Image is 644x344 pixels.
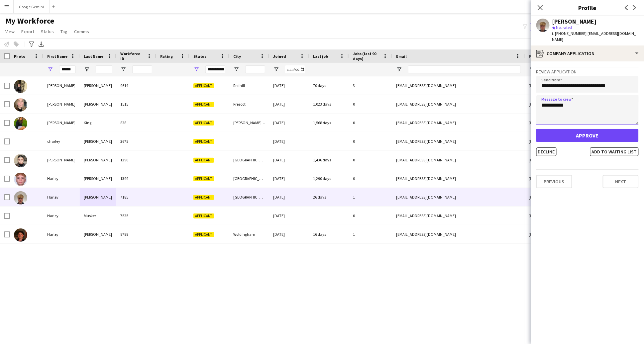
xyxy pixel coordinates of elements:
[552,31,636,42] span: | [EMAIL_ADDRESS][DOMAIN_NAME]
[132,65,152,73] input: Workforce ID Filter Input
[3,27,17,36] a: View
[269,132,309,150] div: [DATE]
[525,114,610,132] div: [PHONE_NUMBER]
[349,132,392,150] div: 0
[309,114,349,132] div: 1,568 days
[309,95,349,113] div: 1,023 days
[229,169,269,188] div: [GEOGRAPHIC_DATA]
[233,54,241,59] span: City
[245,65,265,73] input: City Filter Input
[525,132,610,150] div: [PHONE_NUMBER]
[193,158,214,163] span: Applicant
[556,25,572,30] span: Not rated
[536,69,639,75] h3: Review Application
[38,27,56,36] a: Status
[21,29,34,35] span: Export
[525,95,610,113] div: [PHONE_NUMBER]
[392,169,525,188] div: [EMAIL_ADDRESS][DOMAIN_NAME]
[14,117,27,130] img: Charley King
[80,76,116,95] div: [PERSON_NAME]
[80,95,116,113] div: [PERSON_NAME]
[269,188,309,206] div: [DATE]
[5,16,54,26] span: My Workforce
[536,129,639,142] button: Approve
[349,207,392,225] div: 0
[43,151,80,169] div: [PERSON_NAME]
[529,66,535,72] button: Open Filter Menu
[193,121,214,126] span: Applicant
[116,76,156,95] div: 9614
[59,65,76,73] input: First Name Filter Input
[273,66,279,72] button: Open Filter Menu
[525,76,610,95] div: [PHONE_NUMBER]
[392,76,525,95] div: [EMAIL_ADDRESS][DOMAIN_NAME]
[43,132,80,150] div: charley
[603,175,639,188] button: Next
[193,214,214,218] span: Applicant
[116,188,156,206] div: 7185
[14,191,27,205] img: Harley Laughton
[590,147,639,156] button: Add to waiting list
[309,76,349,95] div: 70 days
[392,114,525,132] div: [EMAIL_ADDRESS][DOMAIN_NAME]
[525,188,610,206] div: [PHONE_NUMBER]
[193,139,214,144] span: Applicant
[229,225,269,243] div: Woldingham
[531,45,644,61] div: Company application
[536,175,572,188] button: Previous
[120,51,144,61] span: Workforce ID
[80,169,116,188] div: [PERSON_NAME]
[229,151,269,169] div: [GEOGRAPHIC_DATA]
[160,54,173,59] span: Rating
[116,151,156,169] div: 1290
[233,66,239,72] button: Open Filter Menu
[353,51,380,61] span: Jobs (last 90 days)
[71,27,92,36] a: Comms
[269,95,309,113] div: [DATE]
[120,66,126,72] button: Open Filter Menu
[349,95,392,113] div: 0
[60,29,67,35] span: Tag
[392,151,525,169] div: [EMAIL_ADDRESS][DOMAIN_NAME]
[41,29,54,35] span: Status
[309,169,349,188] div: 1,290 days
[96,65,112,73] input: Last Name Filter Input
[536,147,557,156] button: Decline
[349,169,392,188] div: 0
[349,76,392,95] div: 3
[269,114,309,132] div: [DATE]
[525,151,610,169] div: [PHONE_NUMBER]
[80,151,116,169] div: [PERSON_NAME]
[525,207,610,225] div: [PHONE_NUMBER]
[80,188,116,206] div: [PERSON_NAME]
[14,98,27,112] img: Charley Johnson
[269,225,309,243] div: [DATE]
[84,66,90,72] button: Open Filter Menu
[14,54,25,59] span: Photo
[313,54,328,59] span: Last job
[273,54,286,59] span: Joined
[43,188,80,206] div: Harley
[43,225,80,243] div: Harley
[552,19,597,25] div: [PERSON_NAME]
[14,0,50,13] button: Google Gemini
[531,3,644,12] h3: Profile
[14,173,27,186] img: Harley Kurt
[193,102,214,107] span: Applicant
[229,76,269,95] div: Redhill
[116,207,156,225] div: 7525
[116,132,156,150] div: 3675
[193,54,206,59] span: Status
[193,176,214,181] span: Applicant
[43,95,80,113] div: [PERSON_NAME]
[116,95,156,113] div: 1515
[392,188,525,206] div: [EMAIL_ADDRESS][DOMAIN_NAME]
[530,23,563,31] button: Everyone9,767
[396,54,407,59] span: Email
[74,29,89,35] span: Comms
[529,54,541,59] span: Phone
[269,207,309,225] div: [DATE]
[525,169,610,188] div: [PHONE_NUMBER]
[408,65,521,73] input: Email Filter Input
[193,232,214,237] span: Applicant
